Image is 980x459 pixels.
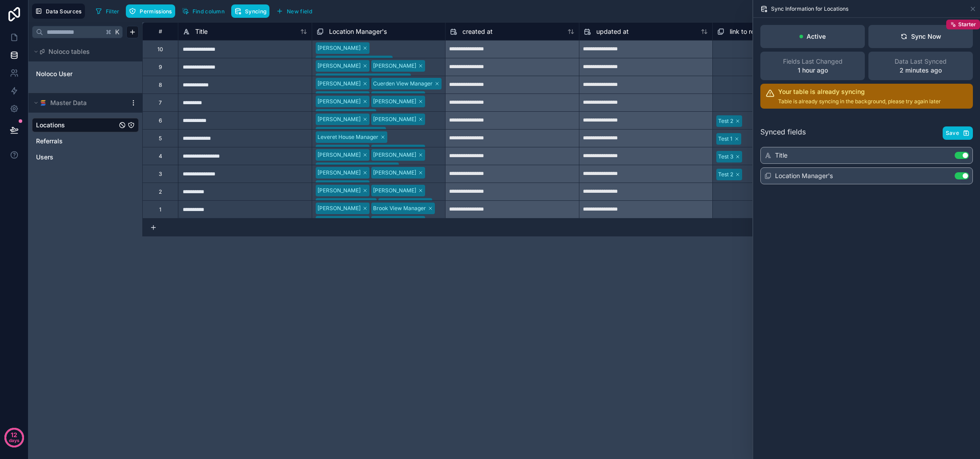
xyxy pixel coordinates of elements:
div: [PERSON_NAME] [317,218,361,226]
div: [PERSON_NAME] [373,151,416,159]
div: [PERSON_NAME] [317,44,361,52]
span: Location Manager's [775,171,833,180]
button: Data Sources [32,4,85,19]
span: updated at [596,27,629,36]
div: Cuerden View Manager [373,80,433,88]
div: [PERSON_NAME] [373,218,416,226]
div: [PERSON_NAME] [317,62,361,70]
a: Referrals [36,137,117,146]
div: Bridgewater House Manager [317,164,390,172]
p: 1 hour ago [798,66,828,75]
button: Permissions [126,4,175,18]
div: [PERSON_NAME] [373,146,416,154]
a: Users [36,153,117,162]
span: Permissions [140,8,172,15]
div: Woodfield House Manager [317,57,384,65]
span: created at [462,27,493,36]
span: Users [36,153,53,162]
div: 4 [159,153,162,160]
div: [PERSON_NAME] [373,115,416,123]
div: [PERSON_NAME] [317,182,361,190]
span: Starter [958,21,976,28]
div: 3 [159,171,162,178]
button: Save [943,126,973,140]
h2: Your table is already syncing [778,87,941,96]
span: Save [946,130,959,137]
div: [PERSON_NAME] [373,187,416,195]
span: Master Data [50,98,87,107]
span: New field [287,8,312,15]
div: Noloco User [32,67,139,81]
div: Referrals [32,134,139,148]
div: [PERSON_NAME] [373,93,416,101]
span: Sync Information for Locations [771,5,848,12]
button: Noloco tables [32,45,133,58]
div: Mill House Manager [317,200,368,208]
div: Test 2 [718,171,733,179]
span: Find column [193,8,225,15]
a: Noloco User [36,69,108,78]
div: 10 [157,46,163,53]
div: # [149,28,171,35]
div: [PERSON_NAME] [317,169,361,177]
div: 5 [159,135,162,142]
div: [PERSON_NAME] House Manager [317,75,402,83]
div: Test 2 [718,117,733,125]
button: SmartSuite logoMaster Data [32,97,126,109]
div: [PERSON_NAME] [317,93,361,101]
button: Sync NowStarter [868,25,973,48]
div: Users [32,150,139,164]
div: Leveret House Manager [317,133,378,141]
button: Syncing [231,4,269,18]
div: [PERSON_NAME] [380,200,423,208]
span: Data Last Synced [895,57,947,66]
div: Test 3 [718,153,733,161]
span: Noloco tables [48,47,90,56]
span: Title [195,27,208,36]
span: Title [775,151,787,160]
div: Brook View Manager [373,204,426,212]
span: Location Manager's [329,27,387,36]
div: 6 [159,117,162,124]
div: [PERSON_NAME] [317,80,361,88]
button: Filter [92,4,123,18]
p: Table is already syncing in the background, please try again later [778,98,941,105]
span: Data Sources [46,8,82,15]
button: Find column [179,4,228,18]
div: [PERSON_NAME] [317,204,361,212]
div: [PERSON_NAME] [317,151,361,159]
p: 2 minutes ago [900,66,942,75]
div: Sync Now [900,32,941,41]
div: Test 1 [718,135,732,143]
div: [PERSON_NAME] [317,146,361,154]
span: Synced fields [760,126,806,140]
p: 12 [11,431,17,439]
img: SmartSuite logo [40,99,47,106]
div: 8 [159,81,162,89]
div: [PERSON_NAME] [373,97,416,106]
div: 9 [159,64,162,71]
div: [PERSON_NAME] [317,115,361,123]
div: [PERSON_NAME] [373,62,416,70]
div: [PERSON_NAME] [317,187,361,195]
span: K [114,29,120,35]
span: Fields Last Changed [783,57,843,66]
p: Active [807,32,826,41]
a: Syncing [231,4,273,18]
div: Park View Manager [317,111,367,119]
a: Permissions [126,4,178,18]
div: 7 [159,99,162,106]
span: Referrals [36,137,63,146]
div: Locations [32,118,139,132]
p: days [9,434,20,447]
div: [PERSON_NAME] [373,169,416,177]
div: 1 [159,206,161,213]
a: Locations [36,121,117,130]
div: 2 [159,188,162,195]
button: New field [273,4,315,18]
span: Locations [36,121,65,130]
span: Filter [106,8,120,15]
div: Meadow View Manager [317,129,377,137]
span: Syncing [245,8,266,15]
span: link to referrals collection [730,27,802,36]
